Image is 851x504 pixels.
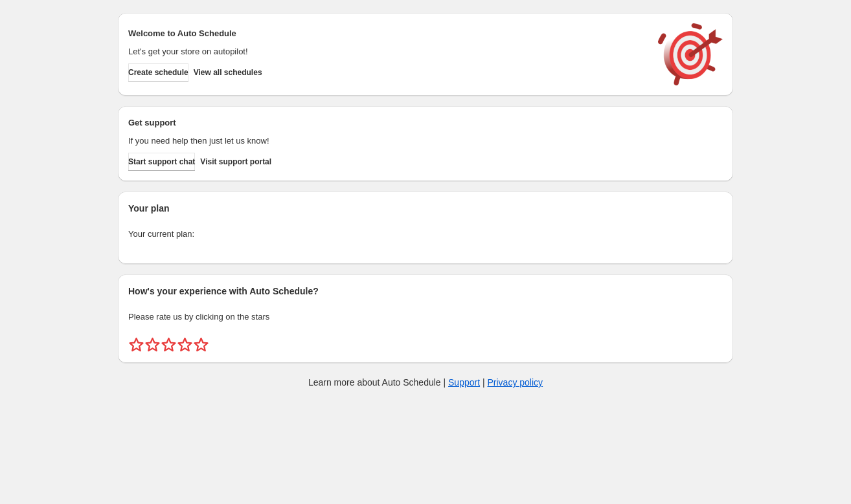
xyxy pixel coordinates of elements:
[128,202,723,215] h2: Your plan
[128,116,645,129] h2: Get support
[128,285,723,298] h2: How's your experience with Auto Schedule?
[488,377,543,388] a: Privacy policy
[128,157,195,167] span: Start support chat
[200,157,271,167] span: Visit support portal
[128,311,723,323] p: Please rate us by clicking on the stars
[194,63,262,82] button: View all schedules
[128,228,723,241] p: Your current plan:
[308,376,543,389] p: Learn more about Auto Schedule | |
[194,67,262,78] span: View all schedules
[448,377,480,388] a: Support
[128,67,188,78] span: Create schedule
[128,153,195,171] a: Start support chat
[128,45,645,58] p: Let's get your store on autopilot!
[200,153,271,171] a: Visit support portal
[128,135,645,148] p: If you need help then just let us know!
[128,63,188,82] button: Create schedule
[128,27,645,40] h2: Welcome to Auto Schedule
